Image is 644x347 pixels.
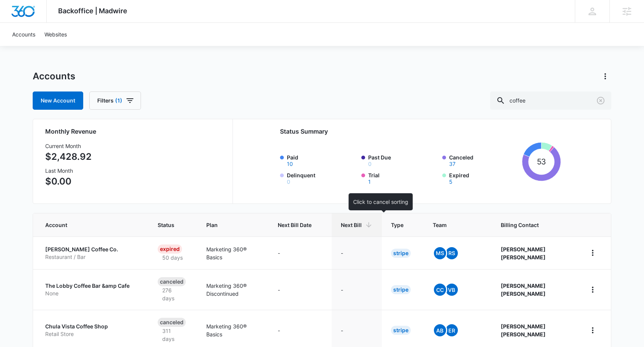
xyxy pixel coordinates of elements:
p: Marketing 360® Basics [206,322,259,338]
strong: [PERSON_NAME] [PERSON_NAME] [501,323,546,338]
span: Status [158,221,177,229]
span: Plan [206,221,259,229]
span: VB [446,284,458,296]
p: Retail Store [45,330,139,338]
button: Expired [449,179,453,185]
div: Canceled [158,277,186,286]
a: Chula Vista Coffee ShopRetail Store [45,323,139,338]
a: New Account [33,91,83,110]
span: ER [446,324,458,336]
span: RS [446,247,458,259]
label: Expired [449,171,519,185]
tspan: 53 [536,157,546,166]
label: Delinquent [287,171,357,185]
td: - [269,269,332,310]
label: Paid [287,153,357,167]
span: Backoffice | Madwire [58,7,127,15]
button: Canceled [449,161,456,167]
button: Trial [368,179,371,185]
label: Past Due [368,153,438,167]
strong: [PERSON_NAME] [PERSON_NAME] [501,282,546,297]
div: Stripe [391,285,411,294]
p: $0.00 [45,175,92,188]
a: The Lobby Coffee Bar &amp CafeNone [45,282,139,297]
span: Team [433,221,472,229]
h2: Status Summary [280,127,561,136]
p: The Lobby Coffee Bar &amp Cafe [45,282,139,290]
p: $2,428.92 [45,150,92,164]
td: - [269,237,332,269]
input: Search [490,91,611,110]
h3: Last Month [45,167,92,175]
p: Restaurant / Bar [45,253,139,261]
div: Expired [158,244,182,254]
button: Clear [595,95,607,107]
button: Paid [287,161,293,167]
a: Accounts [8,23,40,46]
span: CC [434,284,446,296]
p: Chula Vista Coffee Shop [45,323,139,330]
h3: Current Month [45,142,92,150]
div: Click to cancel sorting [349,193,413,210]
label: Trial [368,171,438,185]
span: Next Bill [341,221,362,229]
td: - [332,269,382,310]
button: Filters(1) [89,91,141,110]
div: Stripe [391,249,411,258]
p: Marketing 360® Discontinued [206,282,259,298]
strong: [PERSON_NAME] [PERSON_NAME] [501,246,546,260]
div: Canceled [158,318,186,327]
span: AB [434,324,446,336]
span: Next Bill Date [278,221,312,229]
a: Websites [40,23,71,46]
p: 276 days [158,286,188,302]
h2: Monthly Revenue [45,127,223,136]
span: MS [434,247,446,259]
td: - [332,237,382,269]
span: Type [391,221,403,229]
p: [PERSON_NAME] Coffee Co. [45,246,139,253]
h1: Accounts [33,71,75,82]
label: Canceled [449,153,519,167]
p: None [45,290,139,297]
button: home [587,324,599,336]
p: Marketing 360® Basics [206,245,259,261]
a: [PERSON_NAME] Coffee Co.Restaurant / Bar [45,246,139,260]
span: Account [45,221,128,229]
button: Actions [599,70,611,82]
p: 50 days [158,254,187,262]
span: (1) [115,98,122,103]
button: home [587,247,599,259]
button: home [587,284,599,296]
span: Billing Contact [501,221,568,229]
div: Stripe [391,326,411,335]
p: 311 days [158,327,188,343]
